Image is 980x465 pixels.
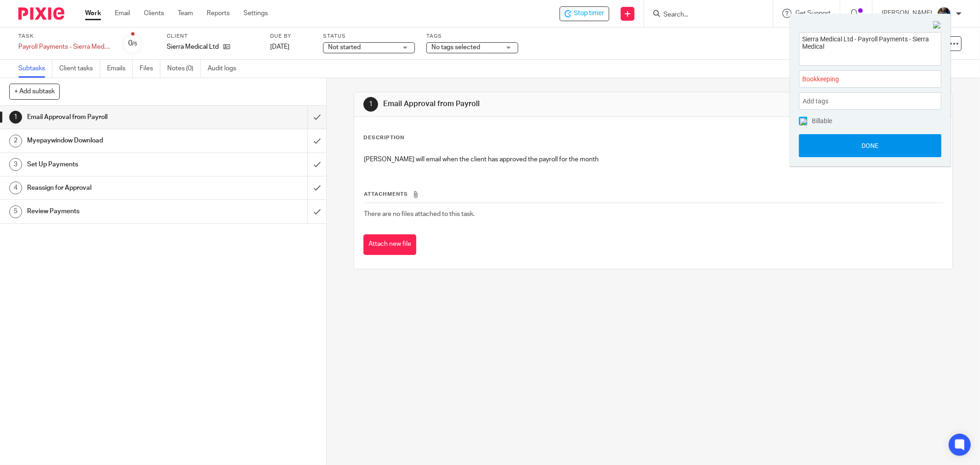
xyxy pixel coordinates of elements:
[208,60,243,78] a: Audit logs
[18,7,64,20] img: Pixie
[18,60,52,78] a: Subtasks
[140,60,160,78] a: Files
[9,181,22,194] div: 4
[27,181,208,195] h1: Reassign for Approval
[799,33,941,62] textarea: Sierra Medical Ltd - Payroll Payments - Sierra Medical
[9,158,22,171] div: 3
[85,9,101,18] a: Work
[107,60,133,78] a: Emails
[9,84,60,99] button: + Add subtask
[799,134,941,157] button: Done
[18,42,110,51] div: Payroll Payments - Sierra Medical
[663,11,745,19] input: Search
[27,110,208,124] h1: Email Approval from Payroll
[560,6,609,21] div: Sierra Medical Ltd - Payroll Payments - Sierra Medical
[364,192,408,197] span: Attachments
[270,33,312,40] label: Due by
[882,9,932,18] p: [PERSON_NAME]
[178,9,193,18] a: Team
[27,134,208,147] h1: Myepaywindow Download
[431,44,480,51] span: No tags selected
[128,38,137,49] div: 0
[812,118,832,124] span: Billable
[323,33,415,40] label: Status
[383,99,673,109] h1: Email Approval from Payroll
[803,94,833,108] span: Add tags
[27,204,208,218] h1: Review Payments
[364,211,475,217] span: There are no files attached to this task.
[27,158,208,171] h1: Set Up Payments
[9,111,22,124] div: 1
[167,42,219,51] p: Sierra Medical Ltd
[18,33,110,40] label: Task
[363,234,416,255] button: Attach new file
[9,135,22,147] div: 2
[115,9,130,18] a: Email
[270,44,289,50] span: [DATE]
[59,60,100,78] a: Client tasks
[207,9,230,18] a: Reports
[167,33,259,40] label: Client
[937,6,952,21] img: Jaskaran%20Singh.jpeg
[933,21,941,29] img: Close
[802,74,918,84] span: Bookkeeping
[167,60,201,78] a: Notes (0)
[9,205,22,218] div: 5
[132,41,137,46] small: /5
[363,134,404,142] p: Description
[800,118,807,125] img: checked.png
[244,9,268,18] a: Settings
[364,155,943,164] p: [PERSON_NAME] will email when the client has approved the payroll for the month
[795,10,831,17] span: Get Support
[574,9,604,18] span: Stop timer
[426,33,518,40] label: Tags
[144,9,164,18] a: Clients
[363,97,378,112] div: 1
[328,44,361,51] span: Not started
